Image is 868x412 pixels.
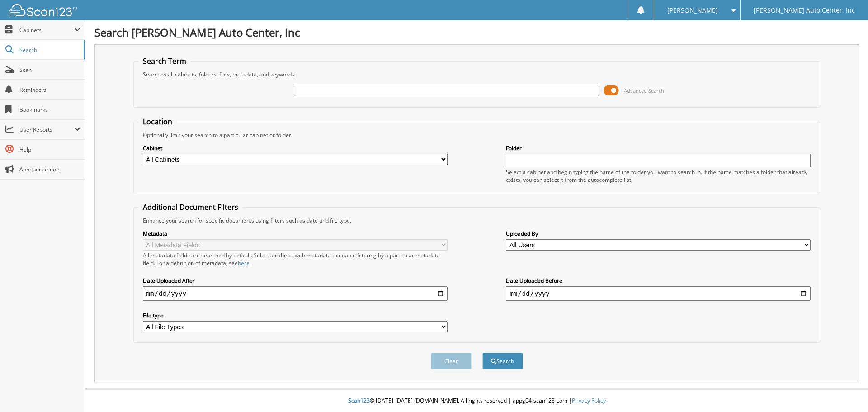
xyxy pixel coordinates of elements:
span: [PERSON_NAME] [667,8,718,13]
span: Advanced Search [624,87,664,94]
label: Metadata [143,230,448,237]
label: Folder [506,144,811,152]
span: Cabinets [19,26,74,34]
a: here [238,259,250,267]
span: Announcements [19,166,80,173]
span: Search [19,46,79,54]
span: Reminders [19,86,80,94]
span: [PERSON_NAME] Auto Center, Inc [754,8,855,13]
legend: Location [138,117,177,127]
legend: Additional Document Filters [138,202,243,212]
span: User Reports [19,126,74,133]
div: All metadata fields are searched by default. Select a cabinet with metadata to enable filtering b... [143,251,448,267]
label: Date Uploaded Before [506,277,811,284]
span: Scan123 [348,397,370,404]
h1: Search [PERSON_NAME] Auto Center, Inc [94,25,859,40]
div: Enhance your search for specific documents using filters such as date and file type. [138,217,816,224]
label: Date Uploaded After [143,277,448,284]
a: Privacy Policy [572,397,606,404]
span: Scan [19,66,80,74]
button: Search [482,353,523,369]
div: Searches all cabinets, folders, files, metadata, and keywords [138,71,816,78]
input: end [506,286,811,301]
span: Help [19,146,80,153]
legend: Search Term [138,56,191,66]
label: Cabinet [143,144,448,152]
label: File type [143,312,448,319]
div: © [DATE]-[DATE] [DOMAIN_NAME]. All rights reserved | appg04-scan123-com | [85,390,868,412]
img: scan123-logo-white.svg [9,4,77,16]
span: Bookmarks [19,106,80,114]
label: Uploaded By [506,230,811,237]
div: Optionally limit your search to a particular cabinet or folder [138,131,816,139]
button: Clear [431,353,472,369]
div: Select a cabinet and begin typing the name of the folder you want to search in. If the name match... [506,168,811,184]
input: start [143,286,448,301]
